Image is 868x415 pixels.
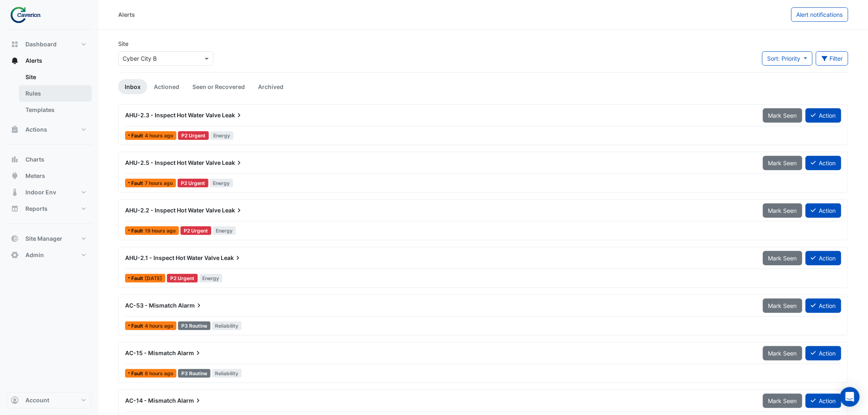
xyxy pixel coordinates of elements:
a: Templates [19,102,92,118]
app-icon: Reports [11,205,19,213]
button: Reports [7,201,92,217]
span: Energy [213,226,236,235]
button: Mark Seen [763,394,802,408]
span: Energy [210,179,233,187]
span: Mark Seen [768,302,797,309]
button: Action [806,394,841,408]
span: Mark Seen [768,160,797,166]
div: P2 Urgent [178,131,209,140]
span: Site Manager [25,235,62,243]
span: Energy [199,274,223,283]
div: P3 Routine [178,369,210,378]
span: Sat 16-Aug-2025 22:15 IST [145,275,162,281]
button: Sort: Priority [762,51,813,66]
span: AHU-2.1 - Inspect Hot Water Valve [125,254,219,261]
button: Filter [816,51,849,66]
span: Mark Seen [768,207,797,214]
span: Leak [221,254,242,262]
span: AHU-2.5 - Inspect Hot Water Valve [125,159,221,166]
span: Mark Seen [768,112,797,119]
app-icon: Admin [11,251,19,259]
span: Sort: Priority [767,55,801,62]
span: Fault [131,228,145,233]
label: Site [118,39,128,48]
span: Fault [131,324,145,328]
span: Mark Seen [768,255,797,262]
span: Alerts [25,57,42,65]
span: Alert notifications [797,11,843,18]
button: Mark Seen [763,203,802,218]
div: P2 Urgent [167,274,198,283]
span: Mon 18-Aug-2025 06:15 IST [145,180,173,186]
button: Alert notifications [791,7,848,22]
div: P2 Urgent [180,226,211,235]
span: AHU-2.3 - Inspect Hot Water Valve [125,112,221,119]
span: Charts [25,155,44,164]
a: Seen or Recovered [186,79,251,94]
span: Mon 18-Aug-2025 08:30 IST [145,323,173,329]
button: Mark Seen [763,156,802,170]
span: Fault [131,133,145,138]
span: Mon 18-Aug-2025 04:30 IST [145,370,173,376]
span: Reliability [212,322,242,330]
img: Company Logo [10,7,47,23]
span: Alarm [178,301,203,310]
button: Action [806,108,841,123]
button: Meters [7,168,92,184]
button: Action [806,299,841,313]
a: Rules [19,85,92,102]
app-icon: Dashboard [11,40,19,48]
button: Indoor Env [7,184,92,201]
button: Action [806,346,841,360]
button: Admin [7,247,92,263]
app-icon: Charts [11,155,19,164]
a: Inbox [118,79,147,94]
button: Charts [7,151,92,168]
span: AC-14 - Mismatch [125,397,176,404]
span: Fault [131,371,145,376]
div: Alerts [7,69,92,121]
span: Mon 18-Aug-2025 08:45 IST [145,132,173,139]
span: Dashboard [25,40,57,48]
button: Action [806,156,841,170]
button: Dashboard [7,36,92,52]
a: Archived [251,79,290,94]
button: Site Manager [7,230,92,247]
a: Actioned [147,79,186,94]
span: Leak [222,159,243,167]
button: Alerts [7,52,92,69]
span: Admin [25,251,44,259]
div: P2 Urgent [178,179,208,187]
span: Alarm [177,349,202,357]
app-icon: Actions [11,125,19,134]
button: Mark Seen [763,251,802,265]
app-icon: Indoor Env [11,188,19,196]
span: Meters [25,172,45,180]
div: Alerts [118,10,135,19]
span: Sun 17-Aug-2025 18:15 IST [145,228,176,234]
span: Mark Seen [768,397,797,404]
span: AC-15 - Mismatch [125,349,176,356]
a: Site [19,69,92,85]
span: Fault [131,276,145,281]
div: Open Intercom Messenger [840,387,860,407]
span: Reliability [212,369,242,378]
span: Leak [222,206,243,214]
span: Leak [222,111,243,119]
span: Alarm [177,397,202,405]
button: Account [7,392,92,408]
button: Action [806,203,841,218]
span: Fault [131,181,145,186]
button: Actions [7,121,92,138]
span: AHU-2.2 - Inspect Hot Water Valve [125,207,221,214]
app-icon: Alerts [11,57,19,65]
span: AC-53 - Mismatch [125,302,177,309]
app-icon: Meters [11,172,19,180]
button: Mark Seen [763,299,802,313]
div: P3 Routine [178,322,210,330]
span: Mark Seen [768,350,797,357]
app-icon: Site Manager [11,235,19,243]
button: Mark Seen [763,346,802,360]
span: Indoor Env [25,188,56,196]
span: Actions [25,125,47,134]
